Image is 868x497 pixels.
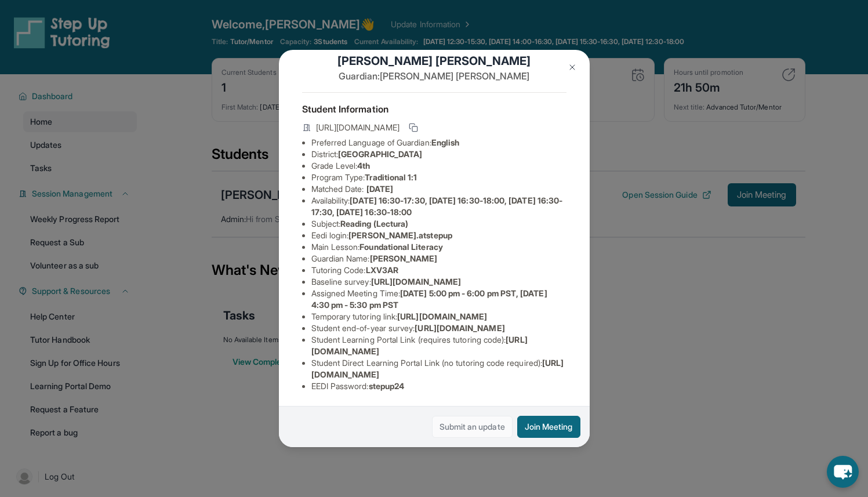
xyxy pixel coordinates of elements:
[370,253,438,263] span: [PERSON_NAME]
[406,121,420,135] button: Copy link
[397,311,487,321] span: [URL][DOMAIN_NAME]
[311,311,566,322] li: Temporary tutoring link :
[357,161,370,170] span: 4th
[302,69,566,83] p: Guardian: [PERSON_NAME] [PERSON_NAME]
[316,122,400,133] span: [URL][DOMAIN_NAME]
[432,416,513,438] a: Submit an update
[366,184,393,194] span: [DATE]
[371,277,461,286] span: [URL][DOMAIN_NAME]
[365,172,417,182] span: Traditional 1:1
[311,195,566,218] li: Availability:
[311,172,566,183] li: Program Type:
[517,416,580,438] button: Join Meeting
[369,381,405,391] span: stepup24
[302,102,566,116] h4: Student Information
[340,219,408,228] span: Reading (Lectura)
[311,218,566,230] li: Subject :
[431,137,460,147] span: English
[366,265,398,275] span: LXV3AR
[311,148,566,160] li: District:
[311,334,566,357] li: Student Learning Portal Link (requires tutoring code) :
[311,380,566,392] li: EEDI Password :
[311,183,566,195] li: Matched Date:
[311,195,563,217] span: [DATE] 16:30-17:30, [DATE] 16:30-18:00, [DATE] 16:30-17:30, [DATE] 16:30-18:00
[311,241,566,253] li: Main Lesson :
[311,137,566,148] li: Preferred Language of Guardian:
[311,288,547,310] span: [DATE] 5:00 pm - 6:00 pm PST, [DATE] 4:30 pm - 5:30 pm PST
[827,456,859,488] button: chat-button
[311,322,566,334] li: Student end-of-year survey :
[311,264,566,276] li: Tutoring Code :
[415,323,504,333] span: [URL][DOMAIN_NAME]
[338,149,422,159] span: [GEOGRAPHIC_DATA]
[311,276,566,288] li: Baseline survey :
[568,63,577,72] img: Close Icon
[348,230,452,240] span: [PERSON_NAME].atstepup
[311,230,566,241] li: Eedi login :
[302,53,566,69] h1: [PERSON_NAME] [PERSON_NAME]
[311,288,566,311] li: Assigned Meeting Time :
[311,357,566,380] li: Student Direct Learning Portal Link (no tutoring code required) :
[359,242,442,252] span: Foundational Literacy
[311,253,566,264] li: Guardian Name :
[311,160,566,172] li: Grade Level:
